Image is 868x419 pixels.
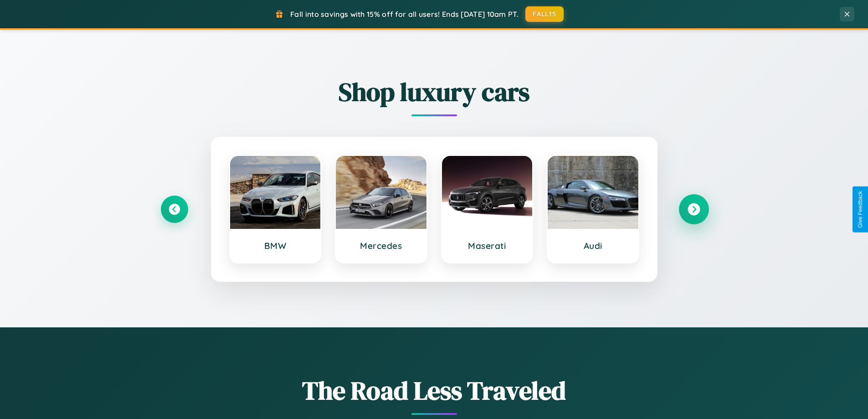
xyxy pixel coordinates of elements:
h3: Audi [557,240,629,251]
h3: Mercedes [345,240,417,251]
h2: Shop luxury cars [161,74,708,109]
div: Give Feedback [857,191,863,228]
span: Fall into savings with 15% off for all users! Ends [DATE] 10am PT. [290,10,519,19]
h1: The Road Less Traveled [161,373,708,408]
h3: Maserati [451,240,524,251]
h3: BMW [239,240,312,251]
button: FALL15 [525,6,564,22]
